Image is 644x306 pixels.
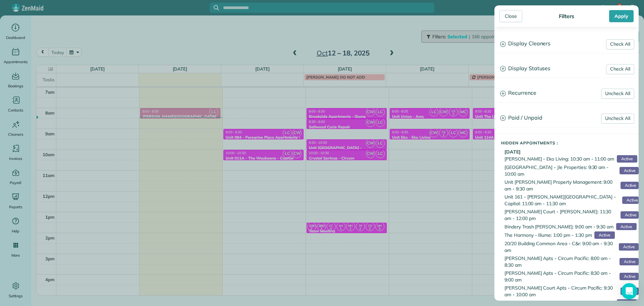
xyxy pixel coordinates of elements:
span: Active [622,196,639,204]
span: Active [616,223,636,230]
span: Active [620,258,639,265]
span: [PERSON_NAME] - Eko Living: 10:30 am - 11:00 am [504,156,614,162]
h5: Hidden Appointments : [501,141,639,145]
a: Display Statuses [495,60,638,77]
a: Display Cleaners [495,35,638,52]
span: Active [620,167,639,174]
span: [PERSON_NAME] Court Apts - Circum Pacific: 9:30 am - 10:00 am [504,285,618,298]
span: Bindery Trash [PERSON_NAME]: 9:00 am - 9:30 am [504,223,613,230]
span: Active [620,273,639,280]
span: Active [621,211,639,219]
a: Uncheck All [601,114,634,124]
span: [PERSON_NAME] Apts - Circum Pacific: 8:00 am - 8:30 am [504,255,617,268]
div: Close [499,10,522,22]
a: Check All [606,64,634,74]
span: Active [617,155,637,163]
span: [GEOGRAPHIC_DATA] - Jle Properties: 9:30 am - 10:00 am [504,164,617,177]
b: [DATE] [504,149,521,155]
span: Active [619,243,639,251]
span: Active [621,288,639,295]
div: Filters [557,13,576,19]
span: Active [594,231,614,239]
span: Unit 161 - [PERSON_NAME][GEOGRAPHIC_DATA] - Capital: 11:00 am - 11:30 am [504,193,620,207]
div: Apply [609,10,634,22]
a: Check All [606,39,634,49]
span: Active [621,182,639,189]
span: Unit [PERSON_NAME] Property Management: 9:00 am - 9:30 am [504,179,618,192]
a: Recurrence [495,85,638,102]
span: 20/20 Building Common Area - C&r: 9:00 am - 9:30 am [504,240,616,254]
span: [PERSON_NAME] Court - [PERSON_NAME]: 11:30 am - 12:00 pm [504,208,618,222]
a: Uncheck All [601,89,634,99]
span: [PERSON_NAME] Apts - Circum Pacific: 8:30 am - 9:00 am [504,270,617,283]
span: The Harmony - Illume: 1:00 pm - 1:30 pm [504,232,592,238]
div: Open Intercom Messenger [621,283,637,299]
a: Paid / Unpaid [495,110,638,127]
